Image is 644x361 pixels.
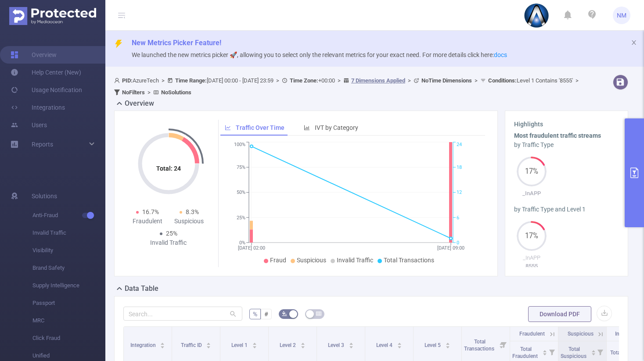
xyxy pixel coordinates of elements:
span: Total Suspicious [561,346,588,359]
span: Supply Intelligence [32,277,105,294]
input: Search... [123,307,242,321]
div: Sort [445,341,450,347]
i: icon: caret-up [300,341,305,344]
h2: Data Table [125,283,158,294]
p: 8555 [514,262,549,271]
div: Sort [300,341,306,347]
span: > [335,77,343,84]
p: _InAPP [514,254,549,262]
span: Visibility [32,242,105,259]
div: Sort [397,341,402,347]
span: Invalid Traffic [32,224,105,242]
i: icon: caret-up [542,349,547,351]
tspan: [DATE] 02:00 [238,245,265,251]
a: docs [494,51,507,58]
b: Most fraudulent traffic streams [514,132,601,139]
span: Traffic Over Time [236,124,284,131]
tspan: [DATE] 09:00 [437,245,464,251]
tspan: 24 [457,142,462,148]
b: No Filters [122,89,145,96]
tspan: Total: 24 [156,165,181,172]
b: Time Zone: [290,77,318,84]
i: icon: caret-up [160,341,165,344]
span: 25% [166,230,177,237]
a: Help Center (New) [11,64,81,81]
i: icon: caret-down [445,345,450,347]
div: Sort [160,341,165,347]
div: Sort [591,349,596,354]
span: # [264,311,268,318]
a: Usage Notification [11,81,82,99]
span: Fraud [270,257,286,264]
span: Reports [32,141,53,148]
div: Fraudulent [127,217,169,226]
tspan: 6 [457,215,459,221]
span: > [159,77,167,84]
span: Total Transactions [384,257,434,264]
span: Invalid Traffic [337,257,373,264]
span: Total IVT [610,350,632,356]
img: Protected Media [9,7,96,25]
i: icon: caret-up [591,349,596,351]
tspan: 18 [457,164,462,170]
span: Passport [32,294,105,312]
tspan: 25% [237,215,245,221]
span: Suspicious [297,257,326,264]
span: 8.3% [186,208,199,215]
span: AzureTech [DATE] 00:00 - [DATE] 23:59 +00:00 [114,77,581,96]
i: icon: bg-colors [282,311,287,316]
i: icon: caret-down [397,345,402,347]
span: Level 2 [280,342,297,348]
i: icon: table [316,311,321,316]
span: 17% [517,232,547,239]
span: Integration [130,342,157,348]
b: No Solutions [161,89,191,96]
span: > [273,77,282,84]
span: New Metrics Picker Feature! [132,39,221,47]
span: Level 5 [425,342,442,348]
button: Download PDF [528,306,591,322]
b: No Time Dimensions [421,77,472,84]
u: 7 Dimensions Applied [351,77,405,84]
h3: Highlights [514,120,619,129]
i: icon: caret-down [206,345,211,347]
i: icon: bar-chart [304,125,310,131]
span: Level 1 Contains '8555' [488,77,573,84]
i: icon: caret-down [300,345,305,347]
tspan: 50% [237,190,245,196]
i: icon: close [631,39,637,46]
button: icon: close [631,38,637,47]
span: IVT by Category [315,124,358,131]
i: icon: caret-down [591,352,596,354]
span: 16.7% [142,208,159,215]
h2: Overview [125,98,154,109]
div: Invalid Traffic [148,238,189,247]
span: Total Transactions [464,339,496,352]
div: by Traffic Type [514,140,619,150]
div: by Traffic Type and Level 1 [514,205,619,214]
span: 17% [517,168,547,175]
i: icon: caret-down [542,352,547,354]
i: icon: caret-up [445,341,450,344]
i: icon: caret-down [252,345,257,347]
a: Integrations [11,99,65,116]
span: Anti-Fraud [32,207,105,224]
tspan: 12 [457,190,462,196]
div: Sort [252,341,257,347]
div: Suspicious [169,217,210,226]
span: > [405,77,414,84]
div: Sort [542,349,547,354]
span: Suspicious [568,331,594,337]
i: icon: thunderbolt [114,39,123,48]
b: PID: [122,77,133,84]
i: icon: user [114,78,122,83]
i: icon: caret-down [349,345,353,347]
tspan: 75% [237,164,245,170]
tspan: 0 [457,240,459,246]
span: > [573,77,581,84]
span: Brand Safety [32,259,105,277]
span: Level 4 [376,342,394,348]
i: icon: caret-up [349,341,353,344]
i: icon: caret-up [397,341,402,344]
i: icon: caret-up [252,341,257,344]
